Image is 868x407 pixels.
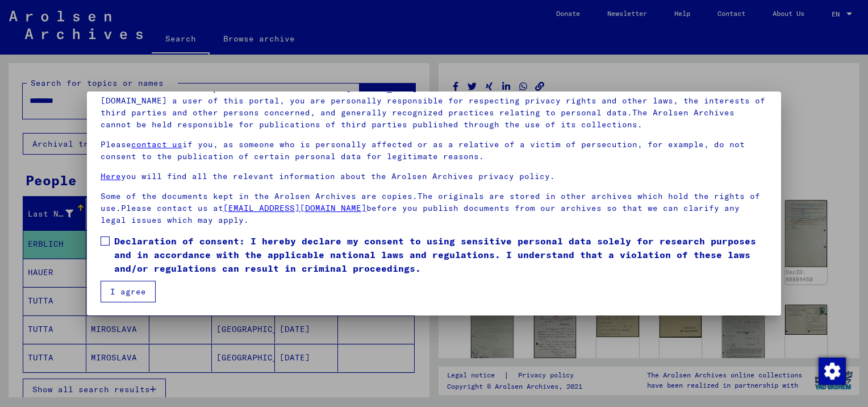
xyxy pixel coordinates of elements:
p: Please if you, as someone who is personally affected or as a relative of a victim of persecution,... [101,139,767,163]
button: I agree [101,281,156,302]
span: Declaration of consent: I hereby declare my consent to using sensitive personal data solely for r... [114,234,767,275]
a: [EMAIL_ADDRESS][DOMAIN_NAME] [223,203,366,213]
p: you will find all the relevant information about the Arolsen Archives privacy policy. [101,171,767,182]
img: Change consent [819,358,846,385]
p: Please note that this portal on victims of Nazi [MEDICAL_DATA] contains sensitive data on identif... [101,83,767,131]
a: contact us [131,139,182,149]
a: Here [101,171,121,181]
p: Some of the documents kept in the Arolsen Archives are copies.The originals are stored in other a... [101,190,767,226]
